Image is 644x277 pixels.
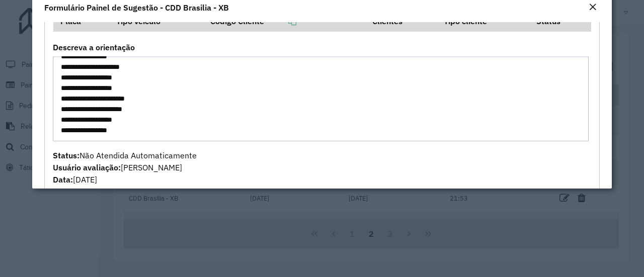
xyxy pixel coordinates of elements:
strong: Data: [53,174,73,184]
label: Descreva a orientação [53,41,135,53]
div: Outras Orientações [44,6,600,191]
a: Copiar [264,16,296,26]
span: Não Atendida Automaticamente [PERSON_NAME] [DATE] [53,150,197,184]
button: Close [586,1,600,14]
h4: Formulário Painel de Sugestão - CDD Brasilia - XB [44,2,229,14]
strong: Status: [53,150,79,160]
strong: Usuário avaliação: [53,162,121,172]
em: Fechar [589,3,597,11]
